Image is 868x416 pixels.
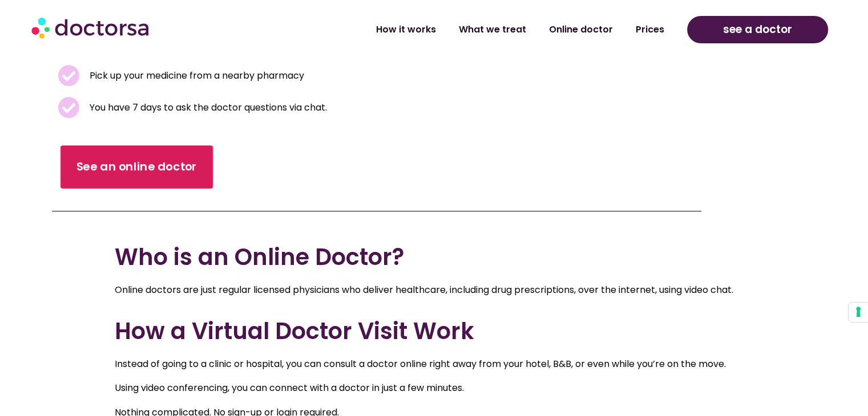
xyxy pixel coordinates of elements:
[624,17,676,43] a: Prices
[365,17,447,43] a: How it works
[87,68,304,84] span: Pick up your medicine from a nearby pharmacy
[87,100,327,116] span: You have 7 days to ask the doctor questions via chat.
[687,16,828,43] a: see a doctor
[76,159,197,176] span: See an online doctor
[115,317,754,345] h2: How a Virtual Doctor Visit Work
[115,282,754,298] p: Online doctors are just regular licensed physicians who deliver healthcare, including drug prescr...
[849,303,868,322] button: Your consent preferences for tracking technologies
[538,17,624,43] a: Online doctor
[447,17,538,43] a: What we treat
[115,356,754,372] p: Instead of going to a clinic or hospital, you can consult a doctor online right away from your ho...
[115,243,754,271] h2: Who is an Online Doctor?
[723,21,792,39] span: see a doctor
[229,17,676,43] nav: Menu
[60,145,213,189] a: See an online doctor
[115,380,754,396] p: Using video conferencing, you can connect with a doctor in just a few minutes.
